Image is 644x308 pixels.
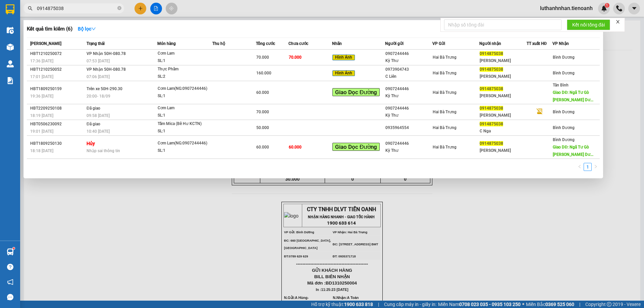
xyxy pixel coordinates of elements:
span: Hai Bà Trưng [433,71,457,75]
span: 0914875038 [480,67,503,72]
span: VP Nhận [552,41,569,46]
span: A Hùng - 0914375268 [37,12,89,18]
h3: Kết quả tìm kiếm ( 6 ) [27,25,72,33]
span: Giao DĐ: Ngã Tư Gò [PERSON_NAME] Dư... [553,90,593,102]
strong: Hủy [87,141,95,146]
span: Tổng cước [256,41,275,46]
span: 0914875038 [480,106,503,111]
span: Bình Dương [553,110,575,114]
div: 0973904743 [385,66,432,73]
strong: Bộ lọc [78,26,96,32]
span: 18:18 [DATE] [30,148,53,153]
span: Tân Bình [553,83,569,87]
div: SL: 1 [158,93,208,100]
div: [PERSON_NAME] [480,147,526,154]
div: [PERSON_NAME] [480,112,526,119]
div: Thực Phẩm [158,66,208,73]
span: notification [7,279,13,285]
div: C Liên [385,73,432,80]
span: Chưa cước [288,41,308,46]
span: 70.000 [256,110,269,114]
span: 11:25:23 [DATE] [43,31,82,37]
div: HBT1809250130 [30,140,85,147]
span: 17:36 [DATE] [30,59,53,63]
div: Cơm Lam [158,105,208,112]
span: 50.000 [256,125,269,130]
li: Next Page [592,163,600,171]
span: VP Nhận 50H-080.78 [87,67,126,72]
div: Cơm Lam [158,50,208,57]
span: Nhập sai thông tin [87,148,120,153]
span: 07:06 [DATE] [87,74,110,79]
span: Bình Dương [553,71,575,75]
div: SL: 2 [158,73,208,80]
strong: Nhận: [14,41,85,77]
img: solution-icon [7,77,14,84]
span: 10:40 [DATE] [87,129,110,134]
div: HBT1210250052 [30,66,85,73]
li: 1 [584,163,592,171]
button: Kết nối tổng đài [567,19,610,30]
span: Bình Dương [553,55,575,60]
div: Kỳ Thư [385,112,432,119]
img: warehouse-icon [7,60,14,67]
input: Nhập số tổng đài [444,19,561,30]
span: [PERSON_NAME] [30,41,61,46]
span: Người nhận [479,41,501,46]
div: Cơm Lam(NG:0907244446) [158,140,208,147]
span: Nhãn [332,41,342,46]
span: message [7,294,13,300]
img: warehouse-icon [7,44,14,51]
span: Thu hộ [212,41,225,46]
span: Hình Ảnh [332,70,355,76]
div: Cơm Lam(NG:0907244446) [158,85,208,93]
div: HBT0506230092 [30,121,85,128]
span: 70.000 [256,55,269,60]
span: close [615,19,620,24]
span: Kết nối tổng đài [572,21,605,28]
div: Kỳ Thư [385,57,432,64]
span: right [594,165,598,169]
span: left [578,165,582,169]
span: 19:36 [DATE] [30,94,53,99]
span: VP Gửi [432,41,445,46]
span: BD1310250004 - [37,19,92,37]
span: luthanhnhan.tienoanh - In: [37,25,92,37]
span: VP Nhận 50H-080.78 [87,51,126,56]
span: Trên xe 50H-290.30 [87,86,122,91]
span: 19:01 [DATE] [30,129,53,134]
span: 20:00 - 18/09 [87,94,110,99]
span: Bình Dương [553,125,575,130]
div: HBT1809250159 [30,85,85,93]
div: SL: 1 [158,128,208,135]
span: Gửi: [37,4,83,11]
span: Hai Bà Trưng [433,110,457,114]
div: Kỳ Thư [385,93,432,100]
div: HBT2209250108 [30,105,85,112]
span: Giao Dọc Đường [332,88,380,96]
span: 0914875038 [480,51,503,56]
span: close-circle [117,6,121,10]
div: [PERSON_NAME] [480,93,526,100]
span: Hai Bà Trưng [433,145,457,149]
span: close-circle [117,5,121,12]
div: C Nga [480,128,526,135]
a: 1 [584,163,591,171]
span: Hai Bà Trưng [433,55,457,60]
div: [PERSON_NAME] [480,57,526,64]
span: Hình Ảnh [332,55,355,61]
img: logo-vxr [6,4,14,14]
span: 160.000 [256,71,271,75]
span: 70.000 [289,55,302,60]
img: warehouse-icon [7,27,14,34]
span: Bình Dương [49,4,83,11]
span: Món hàng [157,41,176,46]
span: down [91,26,96,31]
div: 0907244446 [385,105,432,112]
span: Hai Bà Trưng [433,125,457,130]
div: 0907244446 [385,85,432,93]
span: 60.000 [256,145,269,149]
button: left [576,163,584,171]
span: question-circle [7,264,13,270]
div: Kỳ Thư [385,147,432,154]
